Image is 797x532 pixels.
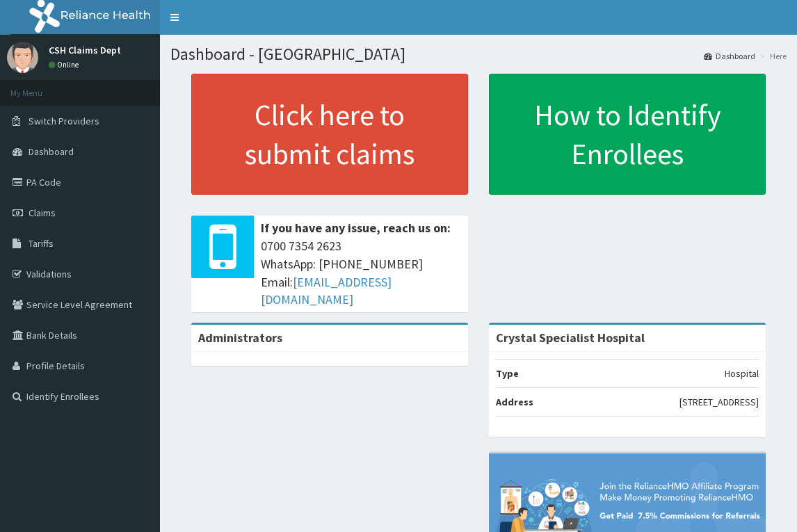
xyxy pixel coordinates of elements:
span: Tariffs [29,237,54,250]
span: Dashboard [29,145,74,158]
span: 0700 7354 2623 WhatsApp: [PHONE_NUMBER] Email: [261,237,461,309]
b: Address [496,396,533,408]
h1: Dashboard - [GEOGRAPHIC_DATA] [170,45,787,63]
a: How to Identify Enrollees [489,74,766,195]
p: CSH Claims Dept [49,45,121,55]
strong: Crystal Specialist Hospital [496,330,645,346]
p: [STREET_ADDRESS] [679,395,759,409]
a: Online [49,60,82,70]
li: Here [757,50,787,62]
span: Switch Providers [29,115,99,127]
a: [EMAIL_ADDRESS][DOMAIN_NAME] [261,274,392,308]
img: User Image [7,42,38,73]
a: Dashboard [704,50,755,62]
span: Claims [29,207,56,219]
b: Type [496,367,519,380]
b: Administrators [198,330,282,346]
a: Click here to submit claims [191,74,468,195]
p: Hospital [725,366,759,380]
b: If you have any issue, reach us on: [261,220,451,236]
